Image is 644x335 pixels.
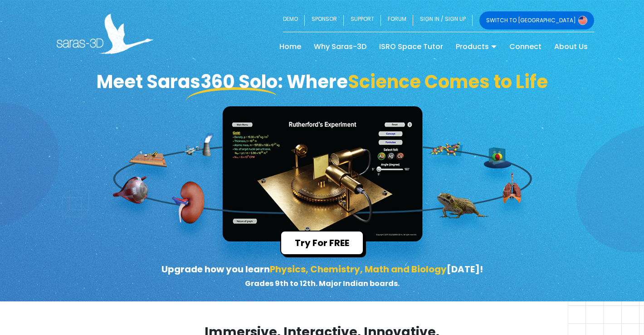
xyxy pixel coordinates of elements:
[50,71,594,93] h1: Meet Saras360 Solo: Where
[348,69,548,94] span: Science Comes to Life
[280,231,364,255] button: Try For FREE
[479,11,594,30] a: SWITCH TO [GEOGRAPHIC_DATA]
[57,14,153,54] img: Saras 3D
[381,11,413,30] a: FORUM
[270,263,447,276] span: Physics, Chemistry, Math and Biology
[344,11,381,30] a: SUPPORT
[283,11,305,30] a: DEMO
[373,39,449,54] a: ISRO Space Tutor
[245,278,400,289] small: Grades 9th to 12th. Major Indian boards.
[153,262,492,290] p: Upgrade how you learn [DATE]!
[449,39,503,54] a: Products
[273,39,307,54] a: Home
[578,16,587,25] img: Switch to USA
[413,11,473,30] a: SIGN IN / SIGN UP
[305,11,344,30] a: SPONSOR
[548,39,594,54] a: About Us
[307,39,373,54] a: Why Saras-3D
[503,39,548,54] a: Connect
